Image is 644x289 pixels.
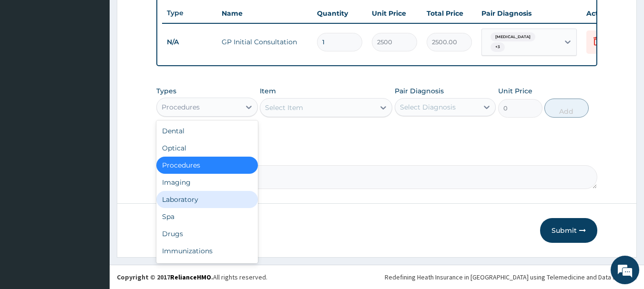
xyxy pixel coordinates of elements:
[156,208,258,225] div: Spa
[156,5,179,28] div: Minimize live chat window
[582,4,629,23] th: Actions
[162,102,200,112] div: Procedures
[217,4,312,23] th: Name
[312,4,367,23] th: Quantity
[544,99,589,118] button: Add
[170,273,211,281] a: RelianceHMO
[217,32,312,51] td: GP Initial Consultation
[385,272,637,282] div: Redefining Heath Insurance in [GEOGRAPHIC_DATA] using Telemedicine and Data Science!
[540,218,597,243] button: Submit
[5,190,182,223] textarea: Type your message and hit 'Enter'
[156,140,258,157] div: Optical
[477,4,582,23] th: Pair Diagnosis
[162,33,217,51] td: N/A
[156,152,598,160] label: Comment
[156,174,258,191] div: Imaging
[117,273,213,281] strong: Copyright © 2017 .
[50,53,160,66] div: Chat with us now
[265,103,303,112] div: Select Item
[156,259,258,277] div: Others
[156,225,258,242] div: Drugs
[367,4,422,23] th: Unit Price
[395,86,444,96] label: Pair Diagnosis
[156,122,258,140] div: Dental
[156,157,258,174] div: Procedures
[156,87,176,95] label: Types
[55,85,132,181] span: We're online!
[260,86,276,96] label: Item
[156,242,258,259] div: Immunizations
[156,191,258,208] div: Laboratory
[18,48,39,71] img: d_794563401_company_1708531726252_794563401
[110,265,644,289] footer: All rights reserved.
[162,4,217,22] th: Type
[491,42,505,52] span: + 3
[422,4,477,23] th: Total Price
[400,102,456,112] div: Select Diagnosis
[498,86,532,96] label: Unit Price
[491,32,535,42] span: [MEDICAL_DATA]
